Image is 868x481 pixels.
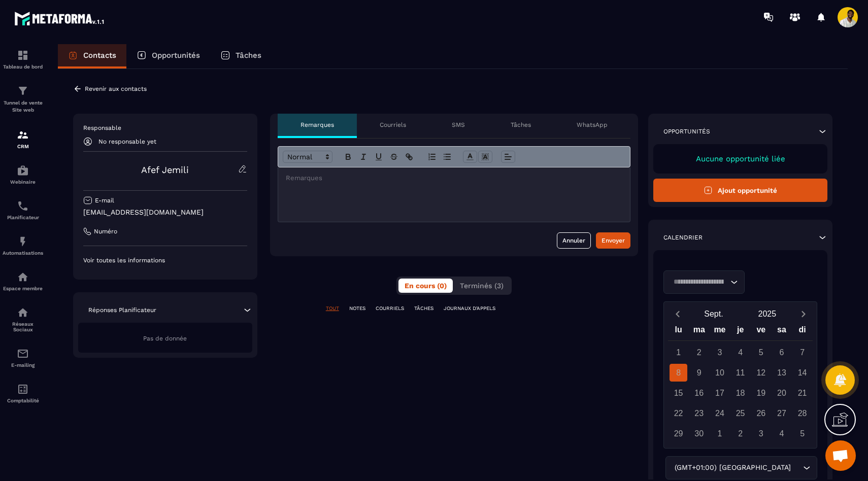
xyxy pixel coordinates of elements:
a: Tâches [210,44,272,68]
a: emailemailE-mailing [3,340,43,375]
button: Annuler [557,232,591,249]
button: Open months overlay [687,305,740,323]
div: 24 [711,404,728,422]
div: Calendar wrapper [668,323,813,442]
p: Remarques [301,121,334,129]
div: Search for option [663,270,745,294]
div: ve [751,323,772,340]
div: 23 [690,404,708,422]
div: 2 [731,425,749,442]
p: No responsable yet [98,138,156,145]
input: Search for option [670,277,728,288]
div: 19 [752,384,770,402]
a: automationsautomationsEspace membre [3,263,43,299]
div: 28 [793,404,811,422]
p: Réponses Planificateur [88,306,156,314]
p: TOUT [326,305,339,312]
div: 18 [731,384,749,402]
img: formation [17,49,29,61]
a: formationformationTunnel de vente Site web [3,77,43,121]
button: En cours (0) [398,279,453,293]
a: Afef Jemili [141,164,189,175]
div: 6 [773,343,790,361]
p: WhatsApp [577,121,608,129]
img: logo [14,9,106,27]
p: Tâches [236,51,261,60]
div: 5 [793,425,811,442]
a: social-networksocial-networkRéseaux Sociaux [3,299,43,340]
div: 9 [690,364,708,382]
p: E-mail [95,196,114,204]
p: COURRIELS [376,305,404,312]
div: 8 [670,364,687,382]
div: me [710,323,730,340]
p: Tunnel de vente Site web [3,99,43,114]
div: 3 [752,425,770,442]
a: formationformationTableau de bord [3,42,43,77]
p: Contacts [83,51,116,60]
div: 30 [690,425,708,442]
p: Voir toutes les informations [83,256,247,264]
div: je [730,323,751,340]
p: Tâches [511,121,531,129]
div: Search for option [665,456,817,479]
div: 1 [711,425,728,442]
span: En cours (0) [405,282,447,290]
div: 17 [711,384,728,402]
img: accountant [17,383,29,395]
img: scheduler [17,200,29,212]
p: Automatisations [3,250,43,256]
button: Ajout opportunité [653,179,827,202]
p: CRM [3,144,43,149]
div: 25 [731,404,749,422]
div: 13 [773,364,790,382]
a: Opportunités [126,44,210,68]
a: automationsautomationsWebinaire [3,157,43,192]
div: 14 [793,364,811,382]
div: sa [772,323,792,340]
img: automations [17,271,29,283]
img: email [17,348,29,360]
div: di [792,323,813,340]
span: Terminés (3) [460,282,504,290]
div: 27 [773,404,790,422]
p: Planificateur [3,215,43,220]
p: JOURNAUX D'APPELS [444,305,495,312]
div: 26 [752,404,770,422]
p: Espace membre [3,286,43,291]
span: Pas de donnée [143,335,187,342]
div: 3 [711,343,728,361]
div: Envoyer [602,235,625,246]
input: Search for option [793,462,800,473]
a: accountantaccountantComptabilité [3,375,43,411]
p: Numéro [94,227,117,235]
div: 4 [773,425,790,442]
button: Terminés (3) [454,279,510,293]
p: Réseaux Sociaux [3,321,43,332]
p: NOTES [349,305,365,312]
div: 22 [670,404,687,422]
div: 10 [711,364,728,382]
a: automationsautomationsAutomatisations [3,228,43,263]
p: Responsable [83,124,247,132]
p: SMS [452,121,465,129]
div: 12 [752,364,770,382]
div: 2 [690,343,708,361]
p: Comptabilité [3,398,43,403]
a: schedulerschedulerPlanificateur [3,192,43,228]
div: 7 [793,343,811,361]
button: Envoyer [596,232,630,249]
div: lu [668,323,689,340]
button: Next month [794,307,813,321]
span: (GMT+01:00) [GEOGRAPHIC_DATA] [672,462,793,473]
button: Previous month [668,307,687,321]
p: Revenir aux contacts [85,85,147,92]
img: formation [17,129,29,141]
img: automations [17,164,29,177]
a: formationformationCRM [3,121,43,157]
div: 1 [670,343,687,361]
p: Calendrier [663,233,703,242]
p: Opportunités [663,127,710,135]
p: E-mailing [3,362,43,368]
p: TÂCHES [414,305,433,312]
